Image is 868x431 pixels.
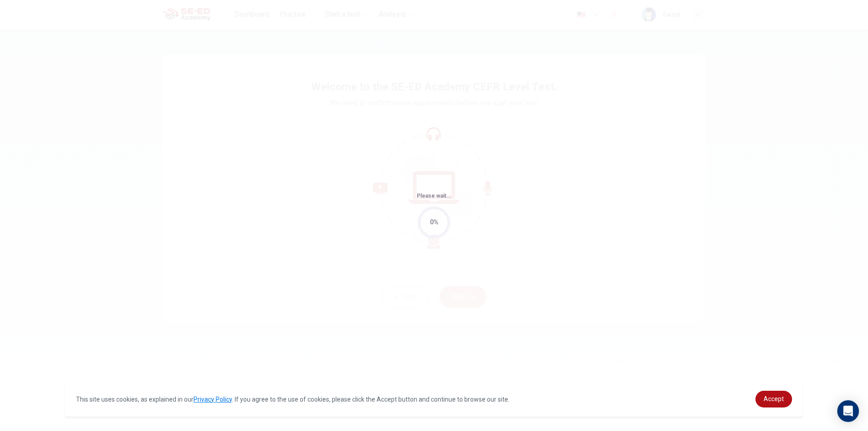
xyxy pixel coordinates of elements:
[755,391,792,407] a: dismiss cookie message
[764,395,784,403] span: Accept
[65,382,803,417] div: cookieconsent
[430,217,439,227] div: 0%
[76,396,509,403] span: This site uses cookies, as explained in our . If you agree to the use of cookies, please click th...
[417,193,452,199] span: Please wait...
[193,396,232,403] a: Privacy Policy
[837,400,859,422] div: Open Intercom Messenger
